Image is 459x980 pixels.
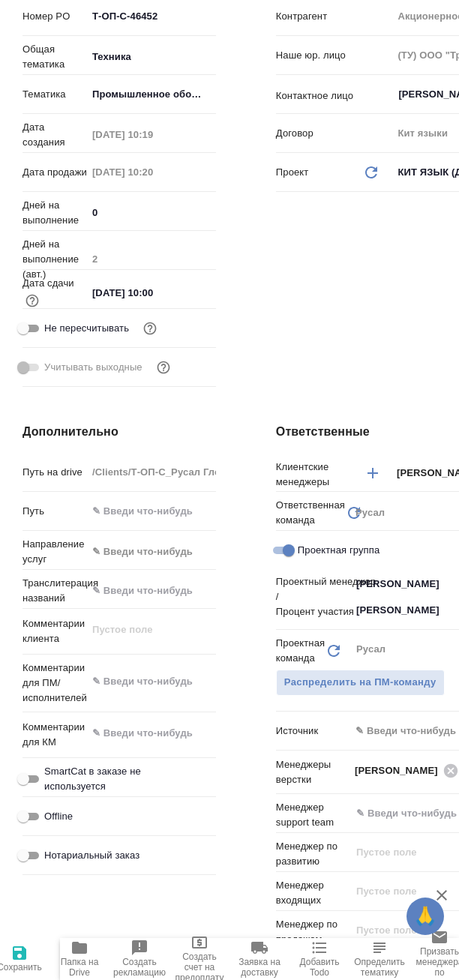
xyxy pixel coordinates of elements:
input: Пустое поле [87,161,216,183]
p: Транслитерация названий [22,576,87,606]
p: Проектный менеджер / Процент участия [276,574,350,619]
button: Папка на Drive [49,938,109,980]
p: Проектная команда [276,636,325,666]
button: Выбери, если сб и вс нужно считать рабочими днями для выполнения заказа. [154,358,173,377]
span: Создать рекламацию [113,957,166,978]
p: Менеджер support team [276,800,350,830]
div: Техника [87,44,223,70]
p: Дней на выполнение [22,198,87,228]
p: Путь [22,504,87,519]
button: Заявка на доставку [229,938,289,980]
p: Комментарии клиента [22,616,87,646]
span: Папка на Drive [58,957,100,978]
input: ✎ Введи что-нибудь [87,202,216,223]
span: Offline [44,809,73,824]
p: Дней на выполнение (авт.) [22,237,87,282]
p: Проект [276,165,309,180]
span: Нотариальный заказ [44,848,139,863]
span: Определить тематику [354,957,405,978]
input: ✎ Введи что-нибудь [87,500,216,522]
p: Менеджер входящих [276,878,350,908]
span: Заявка на доставку [238,957,280,978]
button: Определить тематику [349,938,409,980]
div: ✎ Введи что-нибудь [87,539,223,565]
p: Контактное лицо [276,88,393,103]
button: Создать счет на предоплату [169,938,229,980]
p: Источник [276,724,350,739]
h4: Дополнительно [22,423,216,441]
span: [PERSON_NAME] [355,763,447,778]
p: Комментарии для КМ [22,720,87,750]
input: Пустое поле [87,124,216,145]
span: Учитывать выходные [44,360,142,375]
button: Добавить менеджера [355,455,391,491]
p: Наше юр. лицо [276,48,393,63]
p: Ответственная команда [276,498,345,528]
button: Добавить Todo [289,938,349,980]
span: В заказе уже есть ответственный ПМ или ПМ группа [276,670,445,696]
span: SmartCat в заказе не используется [44,764,205,794]
span: 🙏 [412,901,438,932]
p: Номер PO [22,9,87,24]
p: Общая тематика [22,42,87,72]
button: Создать рекламацию [109,938,169,980]
input: ✎ Введи что-нибудь [87,5,216,27]
button: Включи, если не хочешь, чтобы указанная дата сдачи изменилась после переставления заказа в 'Подтв... [140,319,160,338]
input: ✎ Введи что-нибудь [87,580,216,601]
p: Менеджер по развитию [276,839,350,869]
input: Пустое поле [87,248,216,270]
p: Путь на drive [22,465,87,480]
p: Дата сдачи [22,276,74,291]
p: Клиентские менеджеры [276,460,350,490]
span: Не пересчитывать [44,321,129,336]
button: Если добавить услуги и заполнить их объемом, то дата рассчитается автоматически [22,291,42,310]
p: Тематика [22,87,87,102]
p: Менеджер по продажам [276,917,350,947]
p: Договор [276,126,393,141]
input: Пустое поле [87,461,216,483]
input: ✎ Введи что-нибудь [87,282,216,304]
span: Распределить на ПМ-команду [284,674,436,691]
p: Менеджеры верстки [276,757,350,787]
p: Комментарии для ПМ/исполнителей [22,661,87,706]
div: ✎ Введи что-нибудь [92,544,205,559]
span: Проектная группа [298,543,379,558]
button: 🙏 [406,898,444,935]
p: Дата создания [22,120,87,150]
p: Направление услуг [22,537,87,567]
p: Контрагент [276,9,393,24]
div: Промышленное оборудование [87,82,223,107]
button: Распределить на ПМ-команду [276,670,445,696]
p: Дата продажи [22,165,87,180]
span: Добавить Todo [298,957,340,978]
